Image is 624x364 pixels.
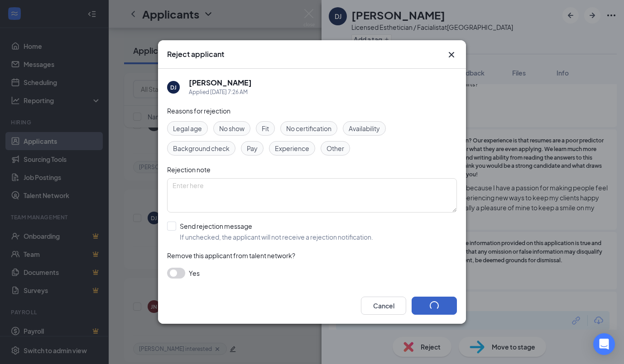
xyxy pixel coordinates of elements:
span: No certification [286,123,331,133]
span: Pay [247,143,258,153]
h5: [PERSON_NAME] [189,78,252,88]
span: Reasons for rejection [167,107,230,115]
span: Experience [275,143,309,153]
span: Other [326,143,344,153]
span: Remove this applicant from talent network? [167,251,295,260]
div: Applied [DATE] 7:26 AM [189,88,252,97]
span: Availability [349,123,380,133]
button: Cancel [361,297,406,315]
span: Fit [262,123,269,133]
span: Yes [189,268,200,279]
span: Rejection note [167,165,211,174]
svg: Cross [446,49,457,60]
span: Background check [173,143,230,153]
h3: Reject applicant [167,49,224,59]
span: Legal age [173,123,202,133]
div: Open Intercom Messenger [593,333,615,355]
div: DJ [170,84,177,91]
button: Close [446,49,457,60]
span: No show [219,123,245,133]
